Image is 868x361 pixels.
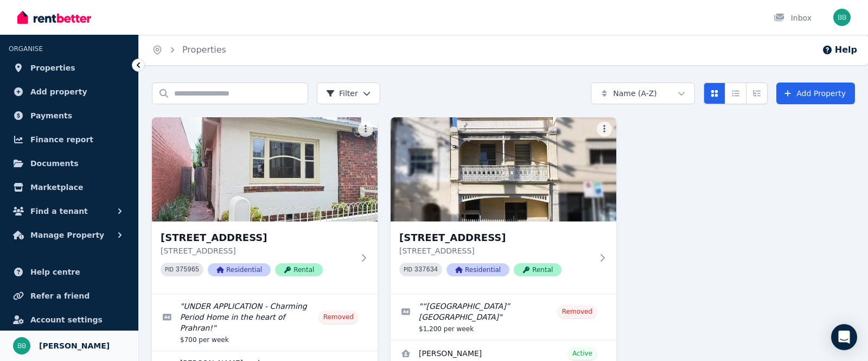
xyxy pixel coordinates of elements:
[30,289,90,302] span: Refer a friend
[30,181,83,194] span: Marketplace
[831,324,857,350] div: Open Intercom Messenger
[182,45,226,55] a: Properties
[9,176,130,198] a: Marketplace
[161,245,354,256] p: [STREET_ADDRESS]
[391,117,616,294] a: 294 Wellington Street, Collingwood[STREET_ADDRESS][STREET_ADDRESS]PID 337634ResidentialRental
[30,229,104,242] span: Manage Property
[746,83,768,104] button: Expanded list view
[9,285,130,307] a: Refer a friend
[776,83,855,104] a: Add Property
[152,117,378,294] a: 20A Bendigo St, Prahran[STREET_ADDRESS][STREET_ADDRESS]PID 375965ResidentialRental
[9,129,130,150] a: Finance report
[165,267,174,273] small: PID
[391,294,616,340] a: Edit listing: “Lambeth House” Central Collingwood Terrace House
[317,83,380,104] button: Filter
[9,261,130,283] a: Help centre
[704,83,768,104] div: View options
[9,309,130,331] a: Account settings
[9,105,130,126] a: Payments
[391,117,616,221] img: 294 Wellington Street, Collingwood
[597,122,612,137] button: More options
[30,61,75,74] span: Properties
[9,153,130,174] a: Documents
[725,83,746,104] button: Compact list view
[399,245,592,256] p: [STREET_ADDRESS]
[9,45,43,53] span: ORGANISE
[833,9,851,26] img: Brendan Barbetti
[152,117,378,221] img: 20A Bendigo St, Prahran
[591,83,695,104] button: Name (A-Z)
[30,205,88,218] span: Find a tenant
[326,88,358,99] span: Filter
[404,267,412,273] small: PID
[30,109,72,122] span: Payments
[446,263,509,276] span: Residential
[704,83,725,104] button: Card view
[774,12,812,23] div: Inbox
[30,85,87,98] span: Add property
[30,313,103,326] span: Account settings
[152,294,378,351] a: Edit listing: UNDER APPLICATION - Charming Period Home in the heart of Prahran!
[514,263,561,276] span: Rental
[176,266,199,274] code: 375965
[30,265,80,278] span: Help centre
[275,263,323,276] span: Rental
[30,133,93,146] span: Finance report
[13,337,30,354] img: Brendan Barbetti
[358,122,373,137] button: More options
[30,157,79,170] span: Documents
[139,35,239,65] nav: Breadcrumb
[9,224,130,246] button: Manage Property
[399,230,592,245] h3: [STREET_ADDRESS]
[822,43,857,56] button: Help
[208,263,271,276] span: Residential
[9,200,130,222] button: Find a tenant
[613,88,657,99] span: Name (A-Z)
[161,230,354,245] h3: [STREET_ADDRESS]
[414,266,438,274] code: 337634
[9,81,130,103] a: Add property
[9,57,130,79] a: Properties
[39,339,110,352] span: [PERSON_NAME]
[17,9,91,26] img: RentBetter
